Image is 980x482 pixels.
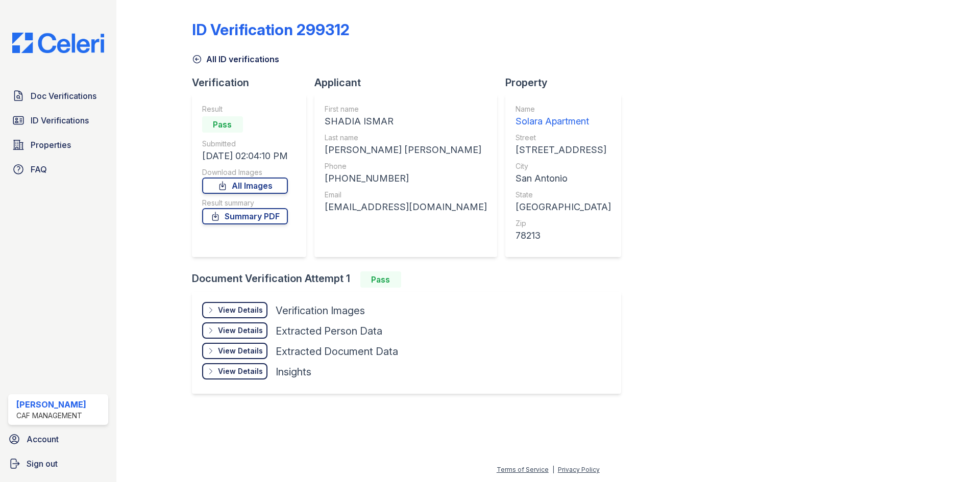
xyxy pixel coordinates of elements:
[314,75,505,90] div: Applicant
[202,198,288,208] div: Result summary
[360,271,401,288] div: Pass
[516,143,611,157] div: [STREET_ADDRESS]
[516,114,611,129] div: Solara Apartment
[276,324,382,338] div: Extracted Person Data
[202,167,288,177] div: Download Images
[516,190,611,200] div: State
[202,208,288,224] a: Summary PDF
[276,303,365,318] div: Verification Images
[8,159,108,180] a: FAQ
[325,104,487,114] div: First name
[325,114,487,129] div: SHADIA ISMAR
[202,149,288,163] div: [DATE] 02:04:10 PM
[325,200,487,214] div: [EMAIL_ADDRESS][DOMAIN_NAME]
[192,53,279,65] a: All ID verifications
[516,218,611,229] div: Zip
[27,433,59,445] span: Account
[497,466,549,473] a: Terms of Service
[516,104,611,114] div: Name
[202,104,288,114] div: Result
[202,116,243,133] div: Pass
[516,104,611,129] a: Name Solara Apartment
[16,398,86,411] div: [PERSON_NAME]
[276,365,311,379] div: Insights
[516,200,611,214] div: [GEOGRAPHIC_DATA]
[202,177,288,194] a: All Images
[16,411,86,421] div: CAF Management
[558,466,600,473] a: Privacy Policy
[218,346,263,356] div: View Details
[202,139,288,149] div: Submitted
[325,190,487,200] div: Email
[31,90,96,102] span: Doc Verifications
[192,271,629,288] div: Document Verification Attempt 1
[516,229,611,243] div: 78213
[27,458,58,470] span: Sign out
[325,171,487,186] div: [PHONE_NUMBER]
[325,133,487,143] div: Last name
[218,305,263,315] div: View Details
[516,171,611,186] div: San Antonio
[325,161,487,171] div: Phone
[31,139,71,151] span: Properties
[505,75,629,90] div: Property
[276,344,398,359] div: Extracted Document Data
[8,135,108,155] a: Properties
[218,366,263,376] div: View Details
[192,20,350,39] div: ID Verification 299312
[4,453,112,474] a: Sign out
[8,110,108,131] a: ID Verifications
[218,325,263,336] div: View Details
[192,75,314,90] div: Verification
[516,133,611,143] div: Street
[4,429,112,449] a: Account
[31,163,47,175] span: FAQ
[516,161,611,171] div: City
[552,466,554,473] div: |
[325,143,487,157] div: [PERSON_NAME] [PERSON_NAME]
[8,86,108,106] a: Doc Verifications
[31,114,89,126] span: ID Verifications
[4,33,112,53] img: CE_Logo_Blue-a8612792a0a2168367f1c8372b55b34899dd931a85d93a1a3d3e32e68fde9ad4.png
